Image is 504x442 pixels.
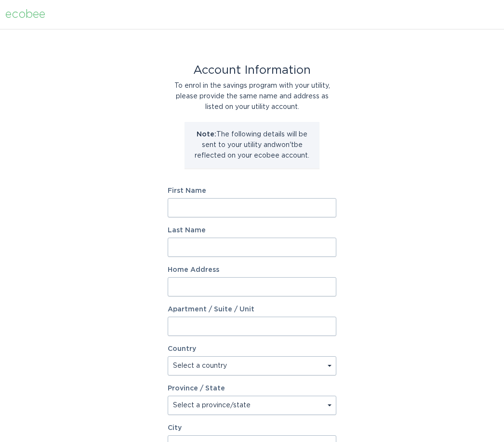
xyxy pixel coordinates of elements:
[168,385,225,392] label: Province / State
[168,80,336,112] div: To enrol in the savings program with your utility, please provide the same name and address as li...
[168,188,336,194] label: First Name
[5,9,45,20] div: ecobee
[192,129,312,161] p: The following details will be sent to your utility and won't be reflected on your ecobee account.
[168,227,336,234] label: Last Name
[197,131,216,138] strong: Note:
[168,267,336,273] label: Home Address
[168,346,196,352] label: Country
[168,306,336,313] label: Apartment / Suite / Unit
[168,65,336,76] div: Account Information
[168,425,336,431] label: City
